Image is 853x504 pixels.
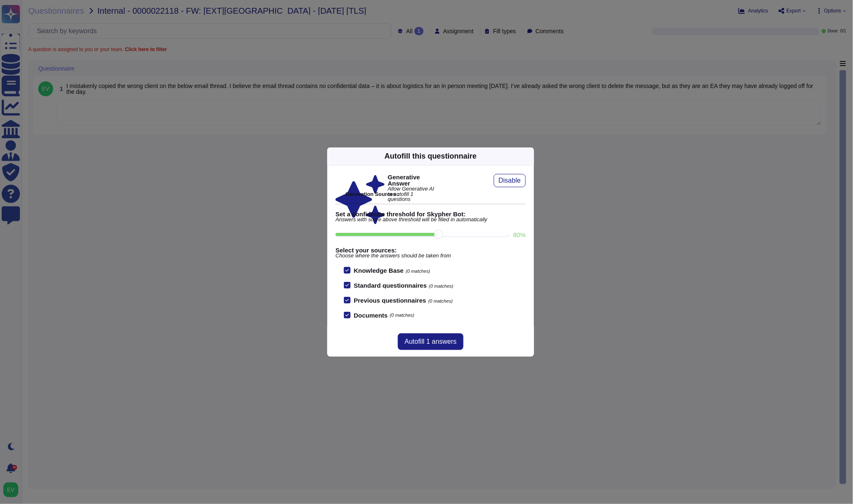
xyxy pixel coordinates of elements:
[336,253,526,259] span: Choose where the answers should be taken from
[398,333,463,350] button: Autofill 1 answers
[354,297,426,304] b: Previous questionnaires
[513,232,526,238] label: 80 %
[385,151,477,162] div: Autofill this questionnaire
[499,177,521,184] span: Disable
[354,312,388,318] b: Documents
[354,267,404,274] b: Knowledge Base
[428,298,453,303] span: (0 matches)
[406,269,430,274] span: (0 matches)
[336,247,526,253] b: Select your sources:
[390,313,414,318] span: (0 matches)
[494,174,526,187] button: Disable
[354,282,427,289] b: Standard questionnaires
[336,211,526,217] b: Set a confidence threshold for Skypher Bot:
[404,338,456,345] span: Autofill 1 answers
[388,174,437,186] b: Generative Answer
[429,284,453,289] span: (0 matches)
[388,186,437,202] span: Allow Generative AI to autofill 1 questions
[346,191,399,197] b: Generation Sources :
[336,217,526,223] span: Answers with score above threshold will be filled in automatically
